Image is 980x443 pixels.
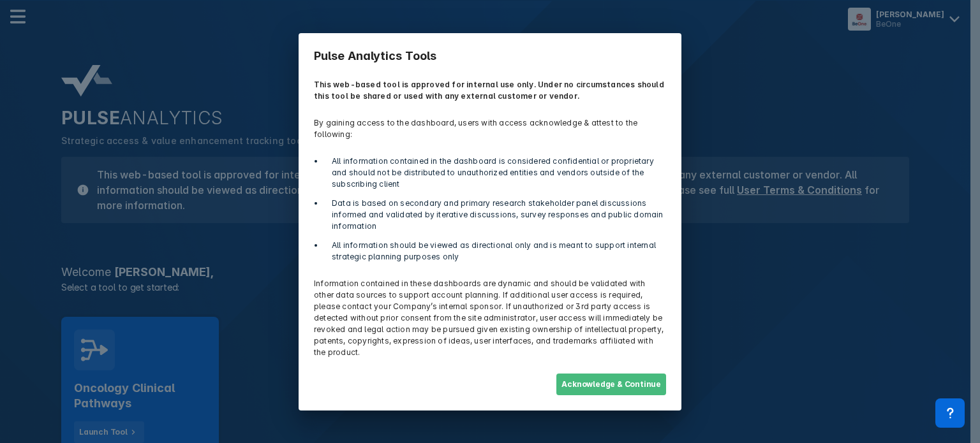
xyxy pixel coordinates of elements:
button: Acknowledge & Continue [556,374,666,395]
li: Data is based on secondary and primary research stakeholder panel discussions informed and valida... [324,198,666,232]
p: By gaining access to the dashboard, users with access acknowledge & attest to the following: [306,110,674,148]
p: Information contained in these dashboards are dynamic and should be validated with other data sou... [306,270,674,366]
p: This web-based tool is approved for internal use only. Under no circumstances should this tool be... [306,71,674,110]
li: All information contained in the dashboard is considered confidential or proprietary and should n... [324,156,666,190]
div: Contact Support [935,398,965,428]
h3: Pulse Analytics Tools [306,41,674,71]
li: All information should be viewed as directional only and is meant to support internal strategic p... [324,240,666,263]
